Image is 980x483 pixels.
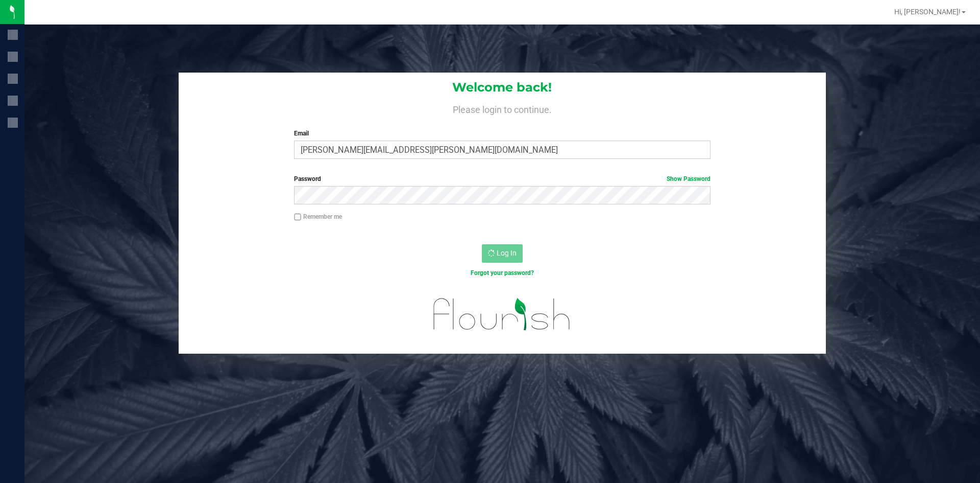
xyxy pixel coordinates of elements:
button: Log In [482,244,523,263]
span: Hi, [PERSON_NAME]! [894,8,961,16]
a: Forgot your password? [471,269,534,277]
img: flourish_logo.svg [421,288,583,340]
h4: Please login to continue. [179,102,826,114]
input: Remember me [294,214,301,221]
span: Password [294,175,321,182]
label: Remember me [294,212,342,221]
a: Show Password [667,175,710,182]
label: Email [294,129,710,138]
span: Log In [497,249,517,257]
h1: Welcome back! [179,81,826,94]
